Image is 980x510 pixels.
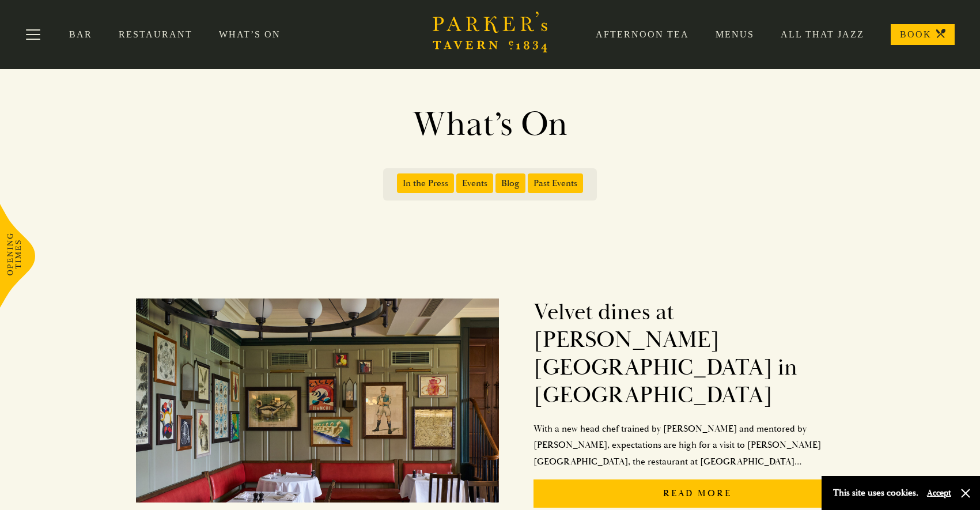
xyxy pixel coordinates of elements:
[927,488,951,498] button: Accept
[533,421,862,470] p: With a new head chef trained by [PERSON_NAME] and mentored by [PERSON_NAME], expectations are hig...
[162,104,819,145] h1: What’s On
[495,173,525,193] span: Blog
[397,173,454,193] span: In the Press
[533,299,862,409] h2: Velvet dines at [PERSON_NAME][GEOGRAPHIC_DATA] in [GEOGRAPHIC_DATA]
[456,173,493,193] span: Events
[528,173,583,193] span: Past Events
[833,485,918,501] p: This site uses cookies.
[533,479,862,508] p: Read More
[960,488,971,499] button: Close and accept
